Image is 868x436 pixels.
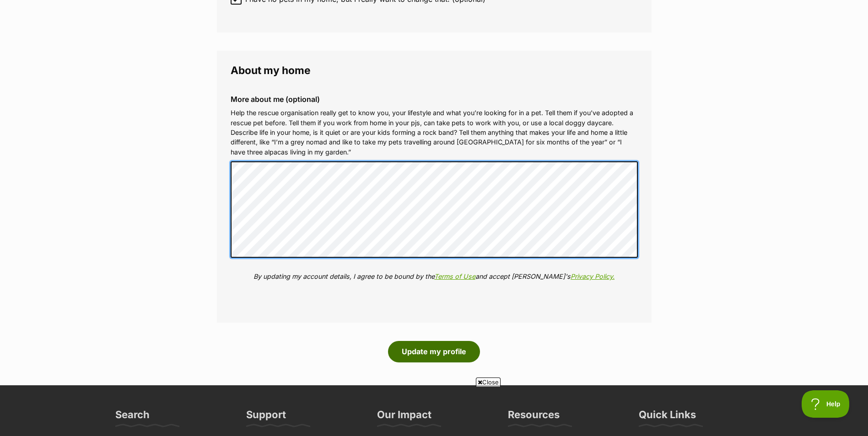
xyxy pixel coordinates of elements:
[217,51,652,323] fieldset: About my home
[115,408,150,426] h3: Search
[476,378,501,387] span: Close
[231,95,638,103] label: More about me (optional)
[388,341,480,362] button: Update my profile
[246,408,286,426] h3: Support
[231,64,638,76] legend: About my home
[231,108,638,157] p: Help the rescue organisation really get to know you, your lifestyle and what you’re looking for i...
[639,408,696,426] h3: Quick Links
[231,271,638,281] p: By updating my account details, I agree to be bound by the and accept [PERSON_NAME]'s
[434,272,475,280] a: Terms of Use
[802,390,850,418] iframe: Help Scout Beacon - Open
[571,272,615,280] a: Privacy Policy.
[268,390,601,431] iframe: Advertisement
